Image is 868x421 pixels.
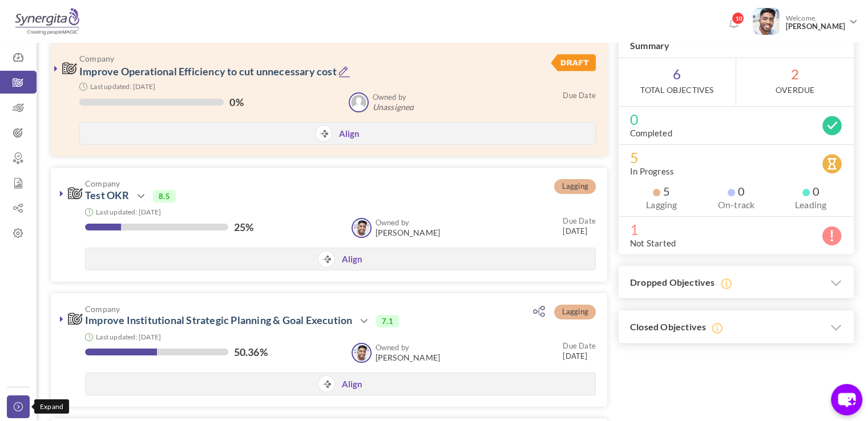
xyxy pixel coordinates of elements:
label: 25% [234,221,254,233]
span: 8.5 [153,190,176,203]
label: OverDue [776,84,814,96]
img: Photo [753,8,780,35]
a: Photo Welcome,[PERSON_NAME] [748,3,862,37]
button: chat-button [831,384,862,415]
label: Not Started [630,237,676,249]
span: 0 [802,185,819,197]
small: Last updated: [DATE] [96,208,161,216]
label: Completed [630,127,672,139]
span: [PERSON_NAME] [375,353,440,362]
a: Improve Institutional Strategic Planning & Goal Execution [85,314,352,326]
small: Due Date [563,341,596,350]
span: 1 [630,224,842,235]
span: Company [85,305,499,313]
label: 50.36% [234,346,268,358]
a: Align [342,254,363,266]
span: 5 [653,185,670,197]
small: Due Date [563,91,596,100]
label: Leading [779,199,842,211]
span: Company [79,54,499,63]
span: Lagging [554,179,595,194]
span: 0 [630,114,842,125]
label: 0% [229,96,243,108]
span: Lagging [554,305,595,319]
small: Due Date [563,216,596,225]
span: 5 [630,152,842,163]
span: 7.1 [376,315,399,327]
a: Test OKR [85,189,130,201]
b: Owned by [375,343,409,352]
span: 2 [736,58,854,106]
img: Logo [13,7,81,36]
small: Last updated: [DATE] [96,333,161,341]
label: Total Objectives [640,84,713,96]
span: [PERSON_NAME] [785,22,845,31]
span: 0 [728,185,745,197]
span: Welcome, [780,8,848,37]
a: Align [342,379,363,391]
h3: Closed Objectives [619,310,854,344]
a: Edit Objective [338,65,350,79]
span: [PERSON_NAME] [375,228,440,237]
a: Improve Operational Efficiency to cut unnecessary cost [79,65,337,78]
span: 6 [619,58,736,106]
span: 10 [732,12,744,25]
a: Notifications [724,15,742,33]
img: DraftStatus.svg [551,54,595,71]
h3: Summary [619,32,854,58]
label: In Progress [630,165,674,177]
b: Owned by [372,92,406,102]
span: Unassigned [372,103,414,112]
small: Last updated: [DATE] [90,82,155,91]
label: Lagging [630,199,693,211]
span: Company [85,179,499,188]
small: [DATE] [563,216,596,236]
a: Align [339,128,360,140]
small: [DATE] [563,341,596,361]
div: Expand [34,399,69,414]
b: Owned by [375,218,409,227]
label: On-track [705,199,768,211]
h3: Dropped Objectives [619,266,854,299]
